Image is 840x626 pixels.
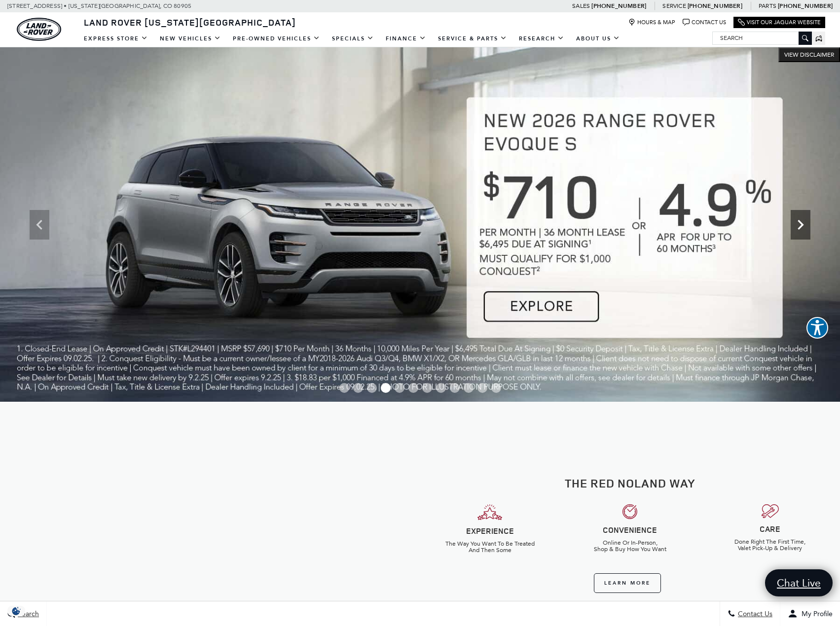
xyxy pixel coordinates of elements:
[735,610,772,618] span: Contact Us
[683,19,726,26] a: Contact Us
[760,523,780,534] strong: CARE
[778,2,833,10] a: [PHONE_NUMBER]
[798,610,833,618] span: My Profile
[806,317,828,339] button: Explore your accessibility options
[154,30,227,47] a: New Vehicles
[772,576,826,590] span: Chat Live
[353,383,363,393] span: Go to slide 2
[57,451,364,624] iframe: YouTube video player
[594,573,661,593] a: Learn More
[707,539,833,552] h6: Done Right The First Time, Valet Pick-Up & Delivery
[791,210,810,240] div: Next
[380,30,432,47] a: Finance
[662,2,686,9] span: Service
[570,30,626,47] a: About Us
[688,2,742,10] a: [PHONE_NUMBER]
[339,383,349,393] span: Go to slide 1
[7,2,191,9] a: [STREET_ADDRESS] • [US_STATE][GEOGRAPHIC_DATA], CO 80905
[567,540,693,553] h6: Online Or In-Person, Shop & Buy How You Want
[759,2,776,9] span: Parts
[784,51,834,59] span: VIEW DISCLAIMER
[713,32,811,44] input: Search
[395,383,404,393] span: Go to slide 5
[17,18,61,41] img: Land Rover
[367,383,377,393] span: Go to slide 3
[5,606,28,616] section: Click to Open Cookie Consent Modal
[381,383,391,393] span: Go to slide 4
[572,2,590,9] span: Sales
[422,383,432,393] span: Go to slide 7
[464,383,474,393] span: Go to slide 10
[84,16,296,28] span: Land Rover [US_STATE][GEOGRAPHIC_DATA]
[30,210,49,240] div: Previous
[227,30,326,47] a: Pre-Owned Vehicles
[806,317,828,341] aside: Accessibility Help Desk
[78,16,302,28] a: Land Rover [US_STATE][GEOGRAPHIC_DATA]
[628,19,675,26] a: Hours & Map
[778,47,840,62] button: VIEW DISCLAIMER
[78,30,626,47] nav: Main Navigation
[491,383,501,393] span: Go to slide 12
[428,541,553,554] h6: The Way You Want To Be Treated And Then Some
[591,2,646,10] a: [PHONE_NUMBER]
[5,606,28,616] img: Opt-Out Icon
[780,601,840,626] button: Open user profile menu
[78,30,154,47] a: EXPRESS STORE
[603,524,657,535] strong: CONVENIENCE
[477,383,487,393] span: Go to slide 11
[408,383,418,393] span: Go to slide 6
[17,18,61,41] a: land-rover
[436,383,446,393] span: Go to slide 8
[738,19,821,26] a: Visit Our Jaguar Website
[450,383,460,393] span: Go to slide 9
[765,569,833,596] a: Chat Live
[466,525,514,536] strong: EXPERIENCE
[326,30,380,47] a: Specials
[513,30,570,47] a: Research
[432,30,513,47] a: Service & Parts
[428,477,833,489] h2: The Red Noland Way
